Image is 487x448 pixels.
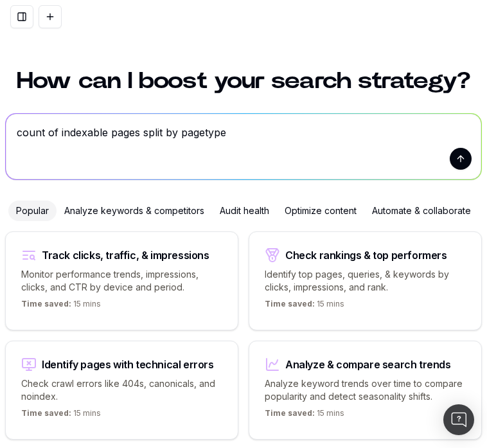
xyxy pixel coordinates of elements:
[265,268,466,294] p: Identify top pages, queries, & keywords by clicks, impressions, and rank.
[6,114,481,179] textarea: count of indexable pages split by pagetype
[21,408,101,424] p: 15 mins
[212,201,277,221] div: Audit health
[265,299,344,314] p: 15 mins
[364,201,479,221] div: Automate & collaborate
[42,359,214,370] div: Identify pages with technical errors
[265,408,344,424] p: 15 mins
[57,201,212,221] div: Analyze keywords & competitors
[265,408,315,418] span: Time saved:
[42,250,209,260] div: Track clicks, traffic, & impressions
[5,69,482,93] h1: How can I boost your search strategy?
[277,201,364,221] div: Optimize content
[21,299,71,309] span: Time saved:
[21,408,71,418] span: Time saved:
[285,250,447,260] div: Check rankings & top performers
[285,359,451,370] div: Analyze & compare search trends
[443,404,474,435] div: Open Intercom Messenger
[21,377,222,403] p: Check crawl errors like 404s, canonicals, and noindex.
[265,299,315,309] span: Time saved:
[8,201,57,221] div: Popular
[265,377,466,403] p: Analyze keyword trends over time to compare popularity and detect seasonality shifts.
[21,268,222,294] p: Monitor performance trends, impressions, clicks, and CTR by device and period.
[21,299,101,314] p: 15 mins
